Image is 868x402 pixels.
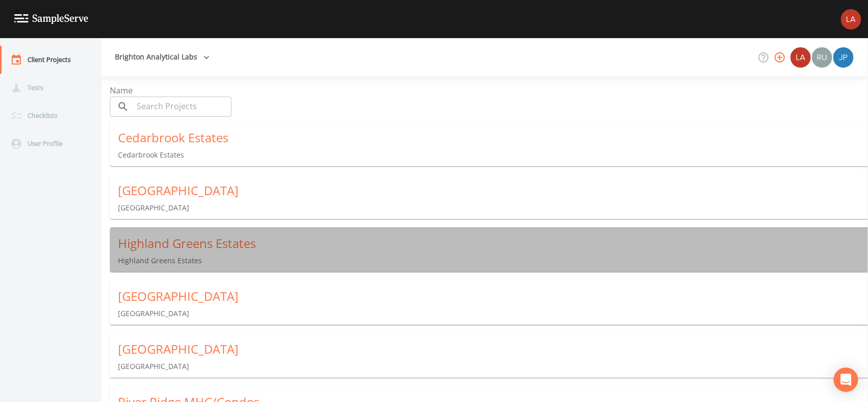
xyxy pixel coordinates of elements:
[118,341,868,357] div: [GEOGRAPHIC_DATA]
[812,47,832,68] img: a5c06d64ce99e847b6841ccd0307af82
[118,288,868,304] div: [GEOGRAPHIC_DATA]
[118,150,868,160] p: Cedarbrook Estates
[790,47,811,68] div: Brighton Analytical
[110,85,133,96] span: Name
[118,256,868,266] p: Highland Greens Estates
[833,367,858,392] div: Open Intercom Messenger
[118,203,868,213] p: [GEOGRAPHIC_DATA]
[14,14,88,24] img: logo
[118,235,868,252] div: Highland Greens Estates
[832,47,854,68] div: Joshua gere Paul
[111,48,214,67] button: Brighton Analytical Labs
[833,47,853,68] img: 41241ef155101aa6d92a04480b0d0000
[811,47,832,68] div: Russell Schindler
[790,47,811,68] img: bd2ccfa184a129701e0c260bc3a09f9b
[118,130,868,146] div: Cedarbrook Estates
[841,9,861,29] img: bd2ccfa184a129701e0c260bc3a09f9b
[118,182,868,199] div: [GEOGRAPHIC_DATA]
[118,308,868,319] p: [GEOGRAPHIC_DATA]
[118,361,868,372] p: [GEOGRAPHIC_DATA]
[133,97,231,117] input: Search Projects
